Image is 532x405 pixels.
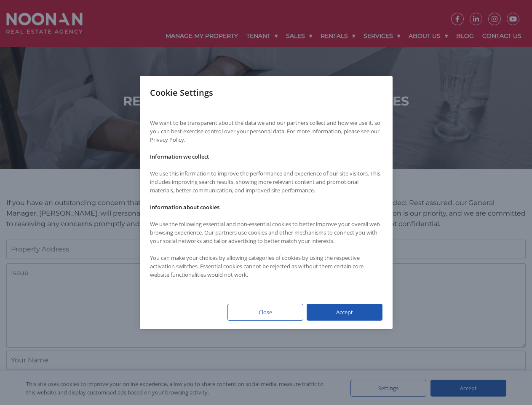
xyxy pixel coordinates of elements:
div: Close [227,304,303,321]
p: You can make your choices by allowing categories of cookies by using the respective activation sw... [150,254,382,279]
strong: Information we collect [150,153,209,160]
strong: Information about cookies [150,203,219,211]
div: Accept [307,304,382,321]
div: Cookie Settings [150,76,223,110]
p: We want to be transparent about the data we and our partners collect and how we use it, so you ca... [150,119,382,144]
p: We use the following essential and non-essential cookies to better improve your overall web brows... [150,220,382,245]
p: We use this information to improve the performance and experience of our site visitors. This incl... [150,169,382,194]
